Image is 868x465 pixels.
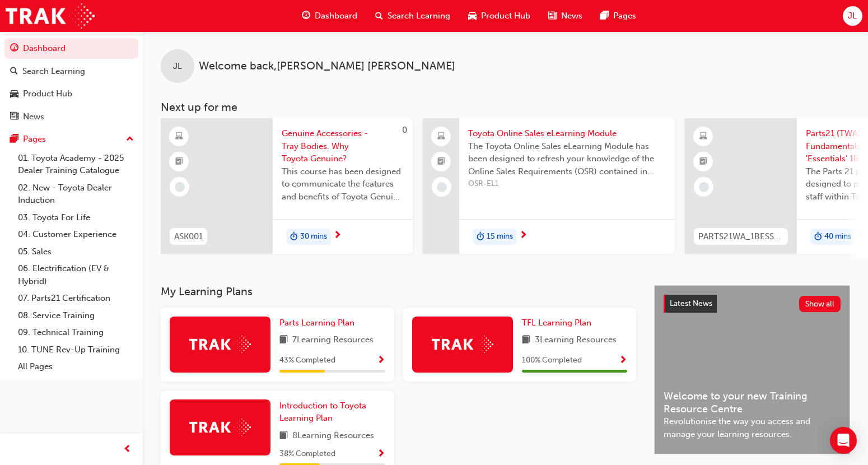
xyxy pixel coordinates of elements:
[539,4,591,27] a: news-iconNews
[174,230,203,243] span: ASK001
[290,230,298,244] span: duration-icon
[10,44,18,54] span: guage-icon
[4,129,138,150] button: Pages
[13,226,138,243] a: 04. Customer Experience
[699,182,709,192] span: learningRecordVerb_NONE-icon
[699,129,707,144] span: learningResourceType_ELEARNING-icon
[23,87,72,100] div: Product Hub
[279,317,359,329] a: Parts Learning Plan
[699,155,707,169] span: booktick-icon
[481,10,530,22] span: Product Hub
[437,155,445,169] span: booktick-icon
[282,165,404,203] span: This course has been designed to communicate the features and benefits of Toyota Genuine Tray Bod...
[175,129,183,144] span: learningResourceType_ELEARNING-icon
[824,230,851,243] span: 40 mins
[173,60,182,73] span: JL
[468,140,666,178] span: The Toyota Online Sales eLearning Module has been designed to refresh your knowledge of the Onlin...
[4,83,138,104] a: Product Hub
[302,9,310,23] span: guage-icon
[432,336,493,353] img: Trak
[437,129,445,144] span: laptop-icon
[522,317,596,329] a: TFL Learning Plan
[13,260,138,290] a: 06. Electrification (EV & Hybrid)
[292,333,374,347] span: 7 Learning Resources
[279,448,335,461] span: 38 % Completed
[548,9,557,23] span: news-icon
[279,429,288,443] span: book-icon
[279,401,366,424] span: Introduction to Toyota Learning Plan
[698,230,783,243] span: PARTS21WA_1BESSAO_0823_EL
[13,341,138,359] a: 10. TUNE Rev-Up Training
[377,447,385,461] button: Show Progress
[4,38,138,59] a: Dashboard
[664,390,841,415] span: Welcome to your new Training Resource Centre
[126,132,134,147] span: up-icon
[161,285,636,298] h3: My Learning Plans
[522,333,530,347] span: book-icon
[13,358,138,375] a: All Pages
[375,9,383,23] span: search-icon
[613,10,636,22] span: Pages
[199,60,455,73] span: Welcome back , [PERSON_NAME] [PERSON_NAME]
[654,285,850,454] a: Latest NewsShow allWelcome to your new Training Resource CentreRevolutionise the way you access a...
[848,10,857,22] span: JL
[4,61,138,82] a: Search Learning
[459,4,539,27] a: car-iconProduct Hub
[13,150,138,179] a: 01. Toyota Academy - 2025 Dealer Training Catalogue
[13,179,138,209] a: 02. New - Toyota Dealer Induction
[437,182,447,192] span: learningRecordVerb_NONE-icon
[519,231,528,241] span: next-icon
[799,296,841,312] button: Show all
[366,4,459,27] a: search-iconSearch Learning
[161,118,413,254] a: 0ASK001Genuine Accessories - Tray Bodies. Why Toyota Genuine?This course has been designed to com...
[23,133,46,146] div: Pages
[279,354,335,367] span: 43 % Completed
[279,333,288,347] span: book-icon
[13,209,138,226] a: 03. Toyota For Life
[377,356,385,366] span: Show Progress
[279,399,385,425] a: Introduction to Toyota Learning Plan
[4,106,138,127] a: News
[175,155,183,169] span: booktick-icon
[282,127,404,165] span: Genuine Accessories - Tray Bodies. Why Toyota Genuine?
[22,65,85,78] div: Search Learning
[388,10,450,22] span: Search Learning
[189,418,251,436] img: Trak
[10,89,18,99] span: car-icon
[535,333,617,347] span: 3 Learning Resources
[591,4,645,27] a: pages-iconPages
[402,125,407,135] span: 0
[4,36,138,129] button: DashboardSearch LearningProduct HubNews
[664,295,841,313] a: Latest NewsShow all
[670,299,712,308] span: Latest News
[189,336,251,353] img: Trak
[13,243,138,261] a: 05. Sales
[468,127,666,140] span: Toyota Online Sales eLearning Module
[10,134,18,145] span: pages-icon
[315,10,357,22] span: Dashboard
[561,10,582,22] span: News
[123,443,132,457] span: prev-icon
[300,230,327,243] span: 30 mins
[664,415,841,440] span: Revolutionise the way you access and manage your learning resources.
[857,231,866,241] span: next-icon
[423,118,675,254] a: Toyota Online Sales eLearning ModuleThe Toyota Online Sales eLearning Module has been designed to...
[487,230,513,243] span: 15 mins
[468,178,666,190] span: OSR-EL1
[619,354,627,368] button: Show Progress
[843,6,862,26] button: JL
[468,9,477,23] span: car-icon
[10,67,18,77] span: search-icon
[292,429,374,443] span: 8 Learning Resources
[600,9,609,23] span: pages-icon
[377,449,385,459] span: Show Progress
[143,101,868,114] h3: Next up for me
[13,307,138,324] a: 08. Service Training
[13,290,138,307] a: 07. Parts21 Certification
[23,110,44,123] div: News
[814,230,822,244] span: duration-icon
[377,354,385,368] button: Show Progress
[6,3,95,29] img: Trak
